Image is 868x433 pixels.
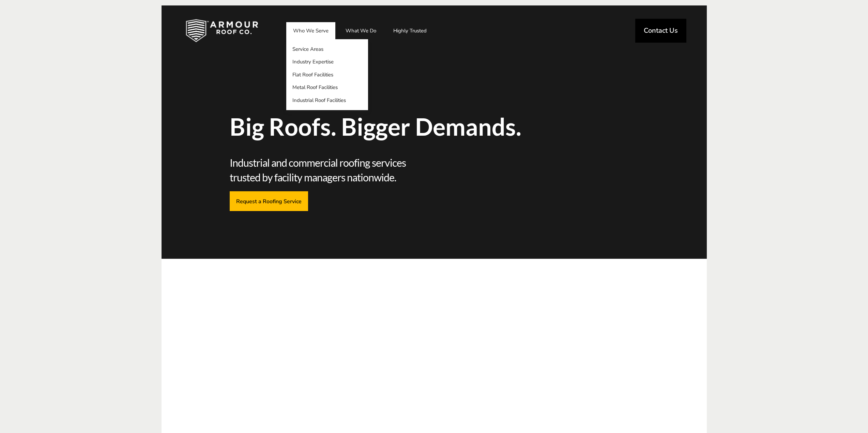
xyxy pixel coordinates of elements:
a: Flat Roof Facilities [286,68,368,81]
a: Request a Roofing Service [230,191,308,211]
a: Contact Us [635,19,686,43]
span: Request a Roofing Service [236,198,302,204]
img: Industrial and Commercial Roofing Company | Armour Roof Co. [175,14,269,48]
span: Industrial and commercial roofing services trusted by facility managers nationwide. [230,155,432,184]
a: Industry Expertise [286,56,368,69]
a: Industrial Roof Facilities [286,94,368,107]
a: Highly Trusted [386,22,433,39]
span: Big Roofs. Bigger Demands. [230,115,533,138]
a: What We Do [339,22,383,39]
a: Metal Roof Facilities [286,81,368,94]
span: Contact Us [644,27,678,34]
a: Service Areas [286,43,368,56]
a: Who We Serve [286,22,335,39]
